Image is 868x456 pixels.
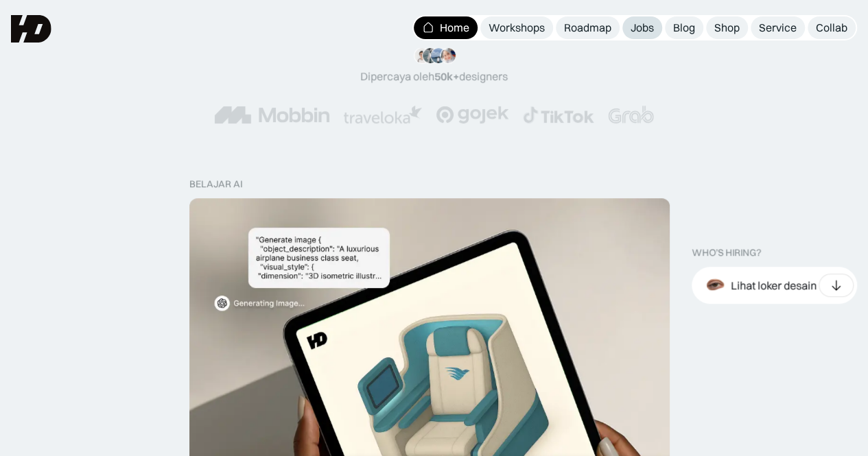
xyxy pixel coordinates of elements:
a: Blog [665,16,703,39]
div: Shop [714,21,740,35]
div: Workshops [489,21,545,35]
a: Service [751,16,805,39]
div: Dipercaya oleh designers [360,69,508,84]
div: Collab [816,21,847,35]
div: WHO’S HIRING? [692,247,761,259]
div: belajar ai [189,178,242,190]
a: Workshops [480,16,553,39]
a: Collab [808,16,856,39]
div: Home [440,21,469,35]
a: Roadmap [556,16,620,39]
div: Jobs [631,21,654,35]
span: 50k+ [434,69,459,83]
div: Roadmap [564,21,611,35]
div: Blog [673,21,695,35]
a: Home [414,16,478,39]
div: Service [759,21,797,35]
div: Lihat loker desain [731,278,817,293]
a: Shop [706,16,748,39]
a: Jobs [622,16,662,39]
